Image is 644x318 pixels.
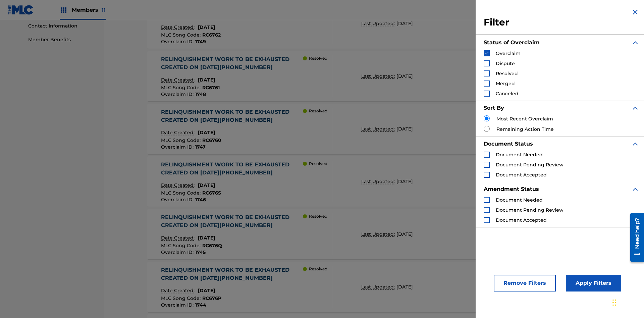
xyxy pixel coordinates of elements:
[202,190,221,196] span: RC676S
[198,24,215,30] span: [DATE]
[147,262,601,312] a: RELINQUISHMENT WORK TO BE EXHAUSTED CREATED ON [DATE][PHONE_NUMBER]Date Created:[DATE]MLC Song Co...
[309,161,327,167] p: Resolved
[161,161,303,177] div: RELINQUISHMENT WORK TO BE EXHAUSTED CREATED ON [DATE][PHONE_NUMBER]
[161,182,196,189] p: Date Created:
[361,125,396,132] p: Last Updated:
[195,144,206,150] span: 1747
[631,104,639,112] img: expand
[147,156,601,207] a: RELINQUISHMENT WORK TO BE EXHAUSTED CREATED ON [DATE][PHONE_NUMBER]Date Created:[DATE]MLC Song Co...
[396,20,413,26] span: [DATE]
[161,213,303,229] div: RELINQUISHMENT WORK TO BE EXHAUSTED CREATED ON [DATE][PHONE_NUMBER]
[60,6,68,14] img: Top Rightsholders
[195,249,206,255] span: 1745
[161,197,195,203] span: Overclaim ID :
[147,209,601,259] a: RELINQUISHMENT WORK TO BE EXHAUSTED CREATED ON [DATE][PHONE_NUMBER]Date Created:[DATE]MLC Song Co...
[496,126,554,133] label: Remaining Action Time
[202,295,221,301] span: RC676P
[631,39,639,47] img: expand
[361,73,396,80] p: Last Updated:
[484,186,539,192] strong: Amendment Status
[361,231,396,238] p: Last Updated:
[161,302,195,308] span: Overclaim ID :
[195,302,206,308] span: 1744
[496,115,553,122] label: Most Recent Overclaim
[396,231,413,237] span: [DATE]
[198,129,215,136] span: [DATE]
[496,60,515,66] span: Dispute
[161,129,196,136] p: Date Created:
[496,162,563,168] span: Document Pending Review
[161,234,196,242] p: Date Created:
[631,140,639,148] img: expand
[161,76,196,84] p: Date Created:
[161,85,202,91] span: MLC Song Code :
[195,197,206,203] span: 1746
[198,77,215,83] span: [DATE]
[396,73,413,79] span: [DATE]
[309,55,327,61] p: Resolved
[361,178,396,185] p: Last Updated:
[8,5,34,15] img: MLC Logo
[309,213,327,219] p: Resolved
[631,185,639,193] img: expand
[496,70,518,76] span: Resolved
[198,235,215,241] span: [DATE]
[161,24,196,31] p: Date Created:
[161,249,195,255] span: Overclaim ID :
[195,39,206,45] span: 1749
[161,190,202,196] span: MLC Song Code :
[147,51,601,101] a: RELINQUISHMENT WORK TO BE EXHAUSTED CREATED ON [DATE][PHONE_NUMBER]Date Created:[DATE]MLC Song Co...
[28,36,96,43] a: Member Benefits
[496,50,521,56] span: Overclaim
[496,197,543,203] span: Document Needed
[72,6,106,14] span: Members
[610,286,644,318] iframe: Chat Widget
[631,8,639,16] img: close
[396,178,413,184] span: [DATE]
[361,20,396,27] p: Last Updated:
[484,51,489,56] img: checkbox
[484,105,504,111] strong: Sort By
[496,81,515,87] span: Merged
[161,295,202,301] span: MLC Song Code :
[198,182,215,188] span: [DATE]
[202,243,222,249] span: RC676Q
[612,293,616,313] div: Drag
[198,287,215,294] span: [DATE]
[309,266,327,272] p: Resolved
[494,275,556,291] button: Remove Filters
[161,243,202,249] span: MLC Song Code :
[28,22,96,30] a: Contact Information
[484,16,639,29] h3: Filter
[161,39,195,45] span: Overclaim ID :
[202,137,221,143] span: RC6760
[161,108,303,124] div: RELINQUISHMENT WORK TO BE EXHAUSTED CREATED ON [DATE][PHONE_NUMBER]
[566,275,621,291] button: Apply Filters
[496,207,563,213] span: Document Pending Review
[161,91,195,97] span: Overclaim ID :
[309,108,327,114] p: Resolved
[161,55,303,71] div: RELINQUISHMENT WORK TO BE EXHAUSTED CREATED ON [DATE][PHONE_NUMBER]
[496,152,543,158] span: Document Needed
[161,32,202,38] span: MLC Song Code :
[496,172,547,178] span: Document Accepted
[161,144,195,150] span: Overclaim ID :
[161,287,196,294] p: Date Created:
[202,32,221,38] span: RC6762
[484,141,533,147] strong: Document Status
[625,210,644,265] iframe: Resource Center
[484,39,540,46] strong: Status of Overclaim
[361,283,396,290] p: Last Updated:
[496,217,547,223] span: Document Accepted
[396,126,413,132] span: [DATE]
[102,7,106,13] span: 11
[496,91,519,97] span: Canceled
[202,85,220,91] span: RC6761
[147,104,601,154] a: RELINQUISHMENT WORK TO BE EXHAUSTED CREATED ON [DATE][PHONE_NUMBER]Date Created:[DATE]MLC Song Co...
[161,137,202,143] span: MLC Song Code :
[161,266,303,282] div: RELINQUISHMENT WORK TO BE EXHAUSTED CREATED ON [DATE][PHONE_NUMBER]
[195,91,206,97] span: 1748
